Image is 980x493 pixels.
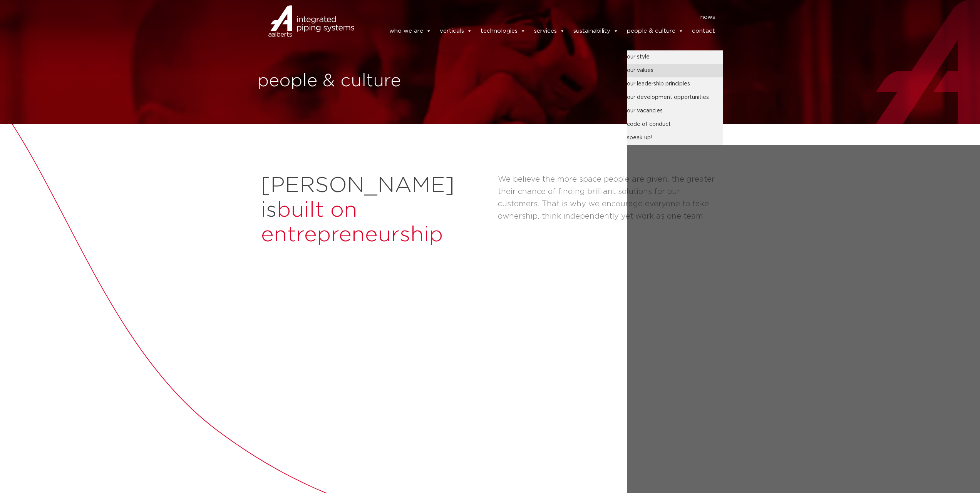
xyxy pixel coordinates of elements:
a: verticals [440,23,472,39]
a: our development opportunities [627,91,723,104]
nav: Menu [366,11,715,23]
span: built on entrepreneurship [261,199,443,246]
a: sustainability [573,23,618,39]
h2: [PERSON_NAME] is [261,173,490,247]
a: our leadership principles [627,77,723,91]
a: our vacancies [627,104,723,118]
a: technologies [481,23,526,39]
p: We believe the more space people are given, the greater their chance of finding brilliant solutio... [498,173,719,222]
a: people & culture [627,23,683,39]
a: news [700,11,715,23]
a: code of conduct [627,118,723,131]
a: speak up! [627,131,723,145]
a: our values [627,64,723,77]
a: services [534,23,565,39]
a: who we are [389,23,431,39]
a: contact [692,23,715,39]
h1: people & culture [257,69,486,94]
a: our style [627,50,723,64]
